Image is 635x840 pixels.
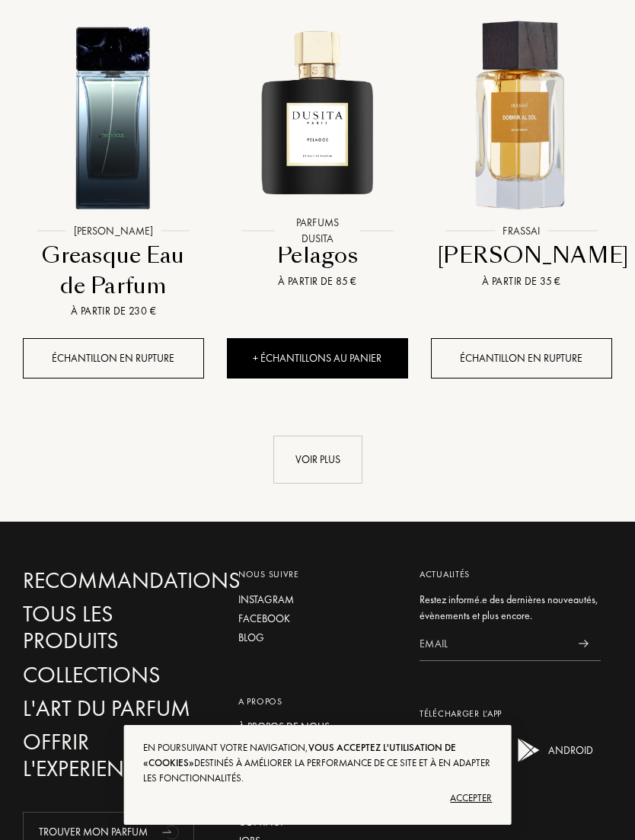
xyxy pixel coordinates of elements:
div: À partir de 35 € [437,273,606,289]
img: Dormir Al Sol Frassai [420,14,624,218]
img: Greasque Eau de Parfum Sora Dora [11,14,215,218]
div: Échantillon en rupture [23,338,204,378]
div: + Échantillons au panier [227,338,408,378]
img: Pelagos Parfums Dusita [215,14,420,218]
img: android app [514,735,544,765]
div: Greasque Eau de Parfum [29,241,198,301]
a: Offrir l'experience [23,729,204,782]
div: À partir de 85 € [233,273,402,289]
div: Restez informé.e des dernières nouveautés, évènements et plus encore. [420,592,601,624]
div: A propos [238,695,397,708]
a: Recommandations [23,567,204,594]
div: Voir plus [273,436,362,484]
div: Échantillon en rupture [431,338,612,378]
div: En poursuivant votre navigation, destinés à améliorer la performance de ce site et à en adapter l... [143,740,493,786]
a: L'Art du Parfum [23,695,204,722]
div: Pelagos [233,241,402,270]
span: vous acceptez l'utilisation de «cookies» [143,741,456,769]
div: ANDROID [544,735,593,765]
a: Collections [23,662,204,688]
input: Email [420,627,566,661]
a: Facebook [238,611,397,627]
div: À partir de 230 € [29,303,198,319]
div: Nous suivre [238,567,397,581]
div: [PERSON_NAME] [437,241,606,270]
div: Accepter [143,786,493,810]
a: android appANDROID [506,755,593,768]
div: Télécharger L’app [420,707,601,720]
a: Tous les produits [23,601,204,654]
a: À propos de nous [238,719,397,735]
a: Blog [238,630,397,646]
img: news_send.svg [579,640,589,647]
div: Actualités [420,567,601,581]
a: Instagram [238,592,397,608]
